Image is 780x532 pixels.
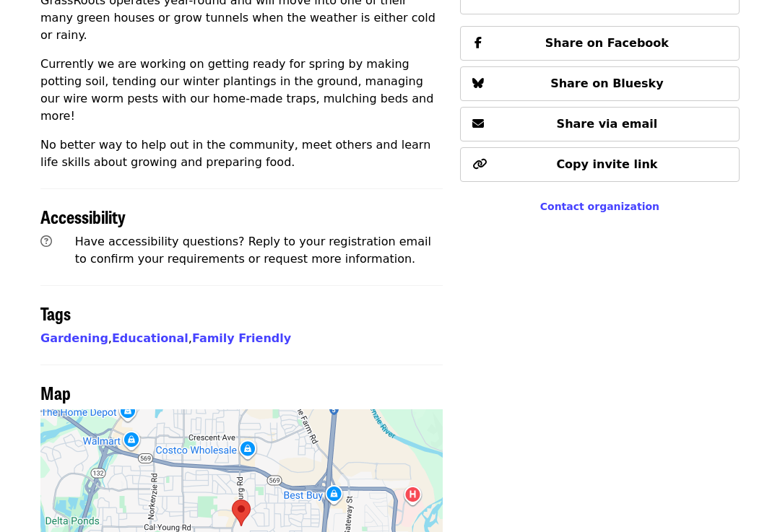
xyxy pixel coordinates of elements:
span: Share on Bluesky [550,77,664,91]
span: Accessibility [40,204,126,230]
a: Family Friendly [192,332,291,346]
span: , [112,332,192,346]
span: Have accessibility questions? Reply to your registration email to confirm your requirements or re... [75,235,431,266]
span: Copy invite link [556,158,657,172]
span: , [40,332,112,346]
button: Copy invite link [460,148,740,183]
span: Share on Facebook [545,37,669,51]
a: Contact organization [540,201,659,213]
p: Currently we are working on getting ready for spring by making potting soil, tending our winter p... [40,56,443,126]
button: Share via email [460,108,740,142]
p: No better way to help out in the community, meet others and learn life skills about growing and p... [40,137,443,172]
a: Educational [112,332,188,346]
span: Tags [40,301,71,326]
i: question-circle icon [40,235,52,249]
a: Gardening [40,332,108,346]
span: Map [40,380,71,406]
button: Share on Facebook [460,27,740,61]
button: Share on Bluesky [460,67,740,102]
span: Share via email [557,118,658,131]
